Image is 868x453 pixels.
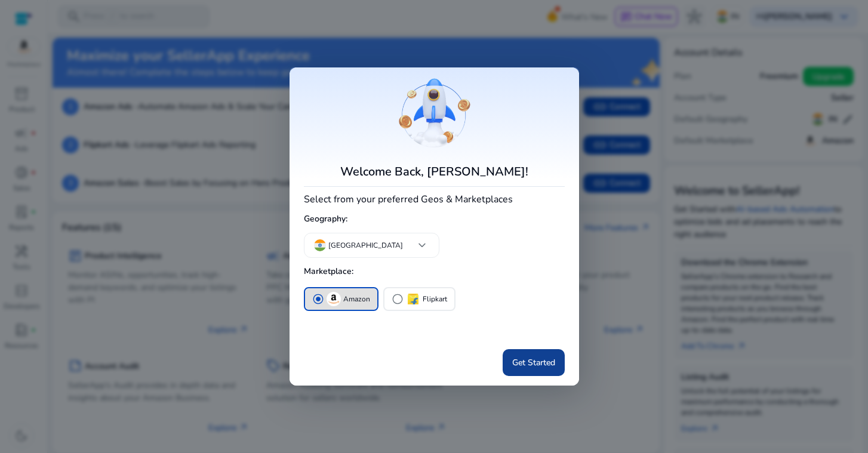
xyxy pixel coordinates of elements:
span: radio_button_checked [312,293,324,305]
h5: Marketplace: [304,262,565,282]
span: Get Started [512,356,555,369]
img: amazon.svg [327,292,341,306]
span: keyboard_arrow_down [415,238,429,252]
p: Flipkart [423,293,447,306]
p: [GEOGRAPHIC_DATA] [328,240,403,251]
img: in.svg [314,239,326,251]
span: radio_button_unchecked [392,293,404,305]
button: Get Started [503,349,565,376]
img: flipkart.svg [406,292,420,306]
h5: Geography: [304,209,565,229]
p: Amazon [343,293,370,306]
